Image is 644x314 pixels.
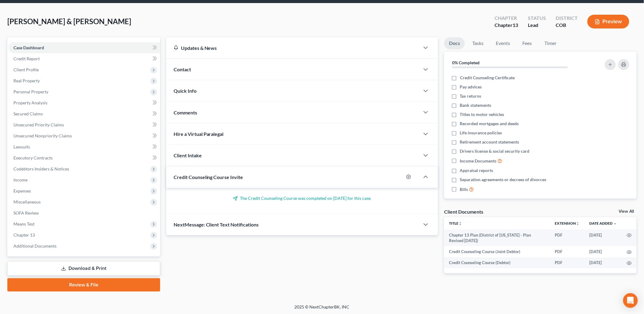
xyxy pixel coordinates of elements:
[444,230,550,246] td: Chapter 13 Plan (District of [US_STATE] - Plan Revised [DATE])
[444,257,550,268] td: Credit Counseling Course (Debtor)
[174,152,202,158] span: Client Intake
[585,257,622,268] td: [DATE]
[13,210,39,215] span: SOFA Review
[9,152,160,163] a: Executory Contracts
[174,174,243,180] span: Credit Counseling Course Invite
[528,15,546,22] div: Status
[7,278,160,292] a: Review & File
[13,67,39,72] span: Client Profile
[590,221,617,226] a: Date Added expand_more
[9,108,160,119] a: Secured Claims
[460,130,502,136] span: Life insurance policies
[13,56,40,61] span: Credit Report
[7,17,131,26] span: [PERSON_NAME] & [PERSON_NAME]
[613,222,617,226] i: expand_more
[13,100,47,105] span: Property Analysis
[13,111,43,116] span: Secured Claims
[7,261,160,276] a: Download & Print
[491,37,515,49] a: Events
[13,155,53,160] span: Executory Contracts
[587,15,629,28] button: Preview
[556,22,578,29] div: COB
[444,37,465,49] a: Docs
[174,195,431,201] p: The Credit Counseling Course was completed on [DATE] for this case.
[9,119,160,130] a: Unsecured Priority Claims
[13,89,48,94] span: Personal Property
[13,221,35,226] span: Means Test
[13,144,30,149] span: Lawsuits
[174,45,413,51] div: Updates & News
[13,177,28,182] span: Income
[13,243,57,249] span: Additional Documents
[550,246,585,257] td: PDF
[460,121,519,127] span: Recorded mortgages and deeds
[13,133,72,138] span: Unsecured Nonpriority Claims
[174,110,197,115] span: Comments
[556,15,578,22] div: District
[528,22,546,29] div: Lead
[13,122,64,127] span: Unsecured Priority Claims
[517,37,537,49] a: Fees
[458,222,462,226] i: unfold_more
[13,188,31,193] span: Expenses
[444,208,483,215] div: Client Documents
[576,222,580,226] i: unfold_more
[174,131,224,137] span: Hire a Virtual Paralegal
[555,221,580,226] a: Extensionunfold_more
[460,111,504,118] span: Titles to motor vehicles
[460,75,515,81] span: Credit Counseling Certificate
[9,42,160,53] a: Case Dashboard
[460,93,481,99] span: Tax returns
[460,148,530,154] span: Drivers license & social security card
[9,141,160,152] a: Lawsuits
[13,78,40,83] span: Real Property
[619,209,634,214] a: View All
[550,257,585,268] td: PDF
[9,130,160,141] a: Unsecured Nonpriority Claims
[460,158,497,164] span: Income Documents
[495,22,518,29] div: Chapter
[585,230,622,246] td: [DATE]
[460,84,482,90] span: Pay advices
[550,230,585,246] td: PDF
[174,222,259,227] span: NextMessage: Client Text Notifications
[623,293,638,308] div: Open Intercom Messenger
[9,207,160,219] a: SOFA Review
[495,15,518,22] div: Chapter
[513,22,518,28] span: 13
[460,102,491,108] span: Bank statements
[452,60,480,65] strong: 0% Completed
[460,177,546,183] span: Separation agreements or decrees of divorces
[174,88,197,94] span: Quick Info
[460,186,468,193] span: Bills
[9,97,160,108] a: Property Analysis
[467,37,488,49] a: Tasks
[444,246,550,257] td: Credit Counseling Course (Joint Debtor)
[449,221,462,226] a: Titleunfold_more
[460,139,519,145] span: Retirement account statements
[460,167,493,174] span: Appraisal reports
[13,199,41,204] span: Miscellaneous
[9,53,160,64] a: Credit Report
[13,232,35,237] span: Chapter 13
[174,66,191,72] span: Contact
[539,37,561,49] a: Timer
[13,45,44,50] span: Case Dashboard
[13,166,69,171] span: Codebtors Insiders & Notices
[585,246,622,257] td: [DATE]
